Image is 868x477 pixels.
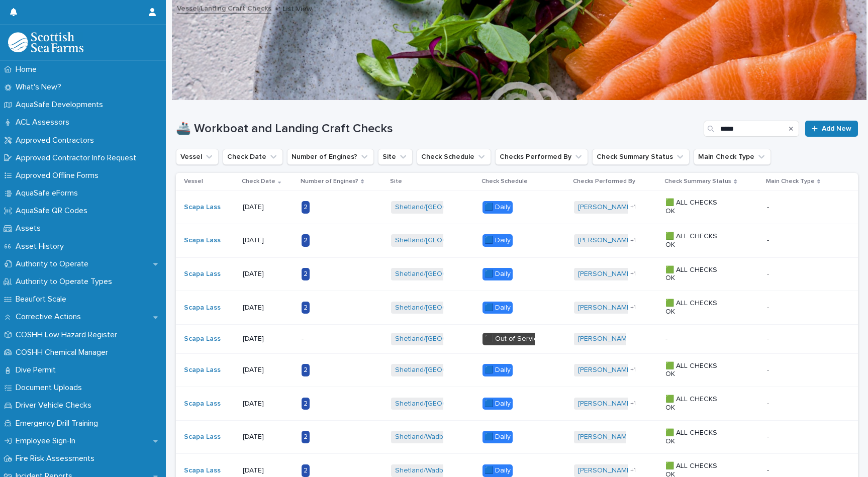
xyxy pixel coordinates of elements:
a: Shetland/[GEOGRAPHIC_DATA] [395,203,495,212]
button: Check Summary Status [592,149,690,165]
p: [DATE] [243,400,294,408]
a: Shetland/[GEOGRAPHIC_DATA] [395,366,495,374]
p: Assets [12,224,49,233]
p: Approved Contractor Info Request [12,153,144,163]
p: What's New? [12,82,69,92]
p: 🟩 ALL CHECKS OK [665,232,728,249]
span: + 1 [630,401,636,407]
div: 2 [302,464,310,477]
span: Add New [822,125,851,132]
p: - [665,335,728,343]
p: Driver Vehicle Checks [12,401,100,410]
a: Shetland/[GEOGRAPHIC_DATA] [395,270,495,278]
div: 🟦 Daily [483,302,513,314]
button: Vessel [176,149,219,165]
p: - [302,335,364,343]
a: Shetland/[GEOGRAPHIC_DATA] [395,335,495,343]
button: Check Date [223,149,283,165]
div: 🟦 Daily [483,234,513,247]
div: 🟦 Daily [483,398,513,410]
p: Check Date [242,176,275,187]
p: Emergency Drill Training [12,419,106,428]
a: Scapa Lass [184,270,221,278]
p: Vessel [184,176,203,187]
p: - [767,431,771,441]
img: bPIBxiqnSb2ggTQWdOVV [8,32,83,52]
button: Site [378,149,413,165]
div: 🟦 Daily [483,464,513,477]
p: 🟩 ALL CHECKS OK [665,362,728,379]
p: Asset History [12,242,72,251]
p: - [767,364,771,374]
div: 🟦 Daily [483,431,513,443]
tr: Scapa Lass [DATE]2Shetland/[GEOGRAPHIC_DATA] 🟦 Daily[PERSON_NAME] +1🟩 ALL CHECKS OK-- [176,291,858,325]
p: 🟩 ALL CHECKS OK [665,395,728,412]
a: [PERSON_NAME] [578,400,633,408]
p: Document Uploads [12,383,90,393]
a: Scapa Lass [184,203,221,212]
tr: Scapa Lass [DATE]2Shetland/[GEOGRAPHIC_DATA] 🟦 Daily[PERSON_NAME] +1🟩 ALL CHECKS OK-- [176,387,858,421]
p: Approved Contractors [12,136,102,145]
tr: Scapa Lass [DATE]2Shetland/[GEOGRAPHIC_DATA] 🟦 Daily[PERSON_NAME] +1🟩 ALL CHECKS OK-- [176,353,858,387]
p: - [767,398,771,408]
p: Check Summary Status [664,176,731,187]
p: AquaSafe QR Codes [12,206,95,216]
p: COSHH Chemical Manager [12,348,116,357]
p: AquaSafe Developments [12,100,111,110]
p: Approved Offline Forms [12,171,107,180]
div: 🟦 Daily [483,364,513,376]
a: Vessel/Landing Craft Checks [177,2,271,14]
p: - [767,333,771,343]
a: Scapa Lass [184,400,221,408]
a: Add New [805,121,858,137]
a: [PERSON_NAME] [578,366,633,374]
a: [PERSON_NAME] [578,466,633,475]
p: - [767,201,771,212]
h1: 🚢 Workboat and Landing Craft Checks [176,122,700,136]
p: Authority to Operate [12,259,97,269]
p: Dive Permit [12,365,64,375]
p: Site [390,176,402,187]
a: Shetland/[GEOGRAPHIC_DATA] [395,236,495,245]
tr: Scapa Lass [DATE]2Shetland/[GEOGRAPHIC_DATA] 🟦 Daily[PERSON_NAME] +1🟩 ALL CHECKS OK-- [176,190,858,224]
div: 2 [302,268,310,280]
p: - [767,464,771,475]
input: Search [704,121,799,137]
button: Checks Performed By [495,149,588,165]
div: 2 [302,234,310,247]
p: List View [282,3,312,14]
div: 2 [302,201,310,214]
a: Scapa Lass [184,433,221,441]
span: + 1 [630,467,636,473]
p: [DATE] [243,466,294,475]
p: 🟩 ALL CHECKS OK [665,199,728,216]
p: - [767,234,771,245]
p: Authority to Operate Types [12,277,120,287]
p: - [767,302,771,312]
tr: Scapa Lass [DATE]2Shetland/[GEOGRAPHIC_DATA] 🟦 Daily[PERSON_NAME] +1🟩 ALL CHECKS OK-- [176,257,858,291]
p: 🟩 ALL CHECKS OK [665,299,728,316]
p: Home [12,65,45,74]
div: 2 [302,431,310,443]
a: Scapa Lass [184,304,221,312]
p: [DATE] [243,203,294,212]
p: Main Check Type [766,176,815,187]
a: [PERSON_NAME] [578,433,633,441]
p: [DATE] [243,270,294,278]
p: [DATE] [243,236,294,245]
p: AquaSafe eForms [12,188,86,198]
a: [PERSON_NAME] [578,304,633,312]
a: Shetland/[GEOGRAPHIC_DATA] [395,400,495,408]
a: [PERSON_NAME] [578,203,633,212]
div: ⬛️ Out of Service [483,333,544,345]
p: Fire Risk Assessments [12,454,103,463]
div: 🟦 Daily [483,201,513,214]
p: - [767,268,771,278]
a: Shetland/Wadbister Shorebase [395,433,496,441]
tr: Scapa Lass [DATE]-Shetland/[GEOGRAPHIC_DATA] ⬛️ Out of Service[PERSON_NAME] --- [176,324,858,353]
p: COSHH Low Hazard Register [12,330,125,340]
p: Check Schedule [481,176,528,187]
tr: Scapa Lass [DATE]2Shetland/[GEOGRAPHIC_DATA] 🟦 Daily[PERSON_NAME] +1🟩 ALL CHECKS OK-- [176,224,858,257]
span: + 1 [630,367,636,373]
p: [DATE] [243,335,294,343]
